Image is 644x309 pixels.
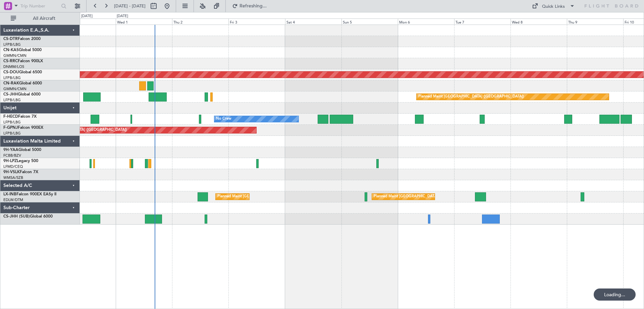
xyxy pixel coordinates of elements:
div: Tue 7 [454,18,511,25]
a: F-GPNJFalcon 900EX [3,126,43,130]
a: DNMM/LOS [3,64,24,69]
span: 9H-LPZ [3,159,17,163]
div: Quick Links [542,3,565,10]
a: EDLW/DTM [3,197,23,202]
a: F-HECDFalcon 7X [3,115,37,119]
span: F-GPNJ [3,126,18,130]
div: Planned Maint [GEOGRAPHIC_DATA] ([GEOGRAPHIC_DATA]) [374,192,479,202]
div: No Crew [216,114,231,124]
span: 9H-YAA [3,148,18,152]
span: CS-DOU [3,70,19,74]
span: F-HECD [3,115,18,119]
div: Planned Maint [GEOGRAPHIC_DATA] ([GEOGRAPHIC_DATA]) [418,92,524,102]
span: CN-KAS [3,48,19,52]
a: LX-INBFalcon 900EX EASy II [3,192,56,196]
a: LFPB/LBG [3,42,21,47]
a: LFPB/LBG [3,75,21,80]
button: Quick Links [529,1,578,11]
div: Wed 1 [116,18,172,25]
a: 9H-VSLKFalcon 7X [3,170,38,174]
a: CS-DTRFalcon 2000 [3,37,41,41]
div: Tue 30 [59,18,116,25]
div: Thu 9 [567,18,623,25]
a: WMSA/SZB [3,175,23,180]
a: CS-JHHGlobal 6000 [3,92,41,96]
div: Loading... [594,288,636,301]
div: Thu 2 [172,18,228,25]
div: [DATE] [117,13,128,19]
a: CS-RRCFalcon 900LX [3,59,43,63]
a: 9H-LPZLegacy 500 [3,159,38,163]
input: Trip Number [20,1,59,11]
span: CN-RAK [3,81,19,85]
a: CN-RAKGlobal 6000 [3,81,42,85]
a: LFPB/LBG [3,131,21,136]
span: All Aircraft [17,16,71,21]
div: Sun 5 [341,18,398,25]
a: CS-DOUGlobal 6500 [3,70,42,74]
span: CS-DTR [3,37,18,41]
button: All Aircraft [7,13,73,24]
div: Mon 6 [398,18,454,25]
a: CS-JHH (SUB)Global 6000 [3,215,53,219]
a: 9H-YAAGlobal 5000 [3,148,41,152]
div: [DATE] [81,13,93,19]
span: LX-INB [3,192,16,196]
a: CN-KASGlobal 5000 [3,48,42,52]
span: 9H-VSLK [3,170,20,174]
span: Refreshing... [239,4,267,8]
div: Wed 8 [511,18,567,25]
span: CS-JHH [3,92,18,96]
div: Fri 3 [228,18,285,25]
a: LFMD/CEQ [3,164,23,169]
a: GMMN/CMN [3,53,26,58]
button: Refreshing... [229,1,269,11]
a: LFPB/LBG [3,98,21,103]
span: [DATE] - [DATE] [114,3,146,9]
div: Planned Maint [GEOGRAPHIC_DATA] [217,192,281,202]
a: LFPB/LBG [3,120,21,125]
span: CS-JHH (SUB) [3,215,30,219]
a: GMMN/CMN [3,86,26,91]
a: FCBB/BZV [3,153,21,158]
span: CS-RRC [3,59,18,63]
div: Sat 4 [285,18,341,25]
